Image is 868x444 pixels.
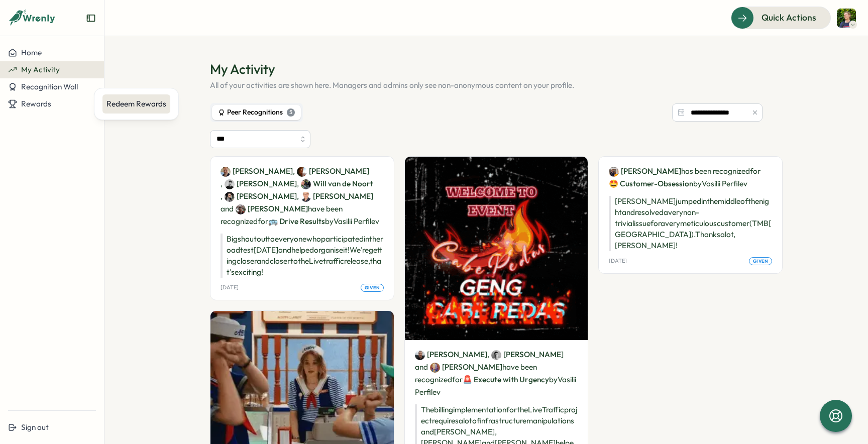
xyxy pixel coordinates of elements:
p: [DATE] [221,284,239,291]
span: Recognition Wall [21,82,78,91]
a: Paul Cernek[PERSON_NAME] [297,166,369,177]
span: Sign out [21,422,49,432]
a: Chris Waddell[PERSON_NAME] [221,166,293,177]
img: Wesley Hartford [430,363,440,373]
span: , [221,177,297,190]
a: Jacob Johnston[PERSON_NAME] [225,191,297,202]
p: Big shoutout to everyone who participated in the road test [DATE] and helped organise it! We’re g... [221,234,384,278]
span: and [221,203,234,214]
span: for [452,375,463,384]
span: Quick Actions [762,11,816,24]
span: given [365,284,380,291]
a: Redeem Rewards [102,94,170,114]
img: Chirayu Shah [225,179,235,189]
a: Yasha Podeszwa[PERSON_NAME] [236,203,308,214]
h1: My Activity [210,60,763,78]
span: , [487,348,564,361]
div: Peer Recognitions [218,107,295,118]
span: 🚨 Execute with Urgency [463,375,549,384]
a: Wesley Hartford[PERSON_NAME] [430,362,502,373]
p: [PERSON_NAME] jumped in the middle of the night and resolved a very non-trivial issue for a very ... [609,196,772,251]
img: Jonathan Moscardini [609,167,619,177]
a: Nate Kis[PERSON_NAME] [415,349,487,360]
img: Alex Miles [491,350,501,360]
span: , [221,190,297,202]
span: and [415,362,428,373]
span: , [297,190,373,202]
a: Jonathan Moscardini[PERSON_NAME] [609,166,681,177]
img: Nate Kis [415,350,425,360]
a: Alex Miles[PERSON_NAME] [491,349,564,360]
p: have been recognized by Vasilii Perfilev [415,348,578,398]
p: has been recognized by Vasilii Perfilev [609,165,772,190]
button: Expand sidebar [86,13,96,23]
span: Home [21,48,42,57]
span: Rewards [21,99,51,108]
button: Quick Actions [731,7,831,29]
div: Redeem Rewards [106,98,166,109]
img: Vasilii Perfilev [837,9,856,28]
p: All of your activities are shown here. Managers and admins only see non-anonymous content on your... [210,80,763,91]
span: 🤩 Customer-Obsession [609,179,693,188]
span: for [258,216,268,226]
span: My Activity [21,65,60,74]
img: Jacob Johnston [225,192,235,202]
span: for [750,166,761,176]
div: 5 [287,108,295,117]
span: given [753,258,768,265]
p: have been recognized by Vasilii Perfilev [221,165,384,228]
span: , [293,165,369,177]
img: John Henderson [301,192,311,202]
span: 🚌 Drive Results [268,216,325,226]
img: Paul Cernek [297,167,307,177]
a: John Henderson[PERSON_NAME] [301,191,373,202]
img: Recognition Image [405,157,588,340]
img: Will van de Noort [301,179,311,189]
a: Chirayu Shah[PERSON_NAME] [225,178,297,189]
p: [DATE] [609,258,627,264]
span: , [297,177,373,190]
img: Chris Waddell [221,167,231,177]
a: Will van de NoortWill van de Noort [301,178,373,189]
img: Yasha Podeszwa [236,204,246,214]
